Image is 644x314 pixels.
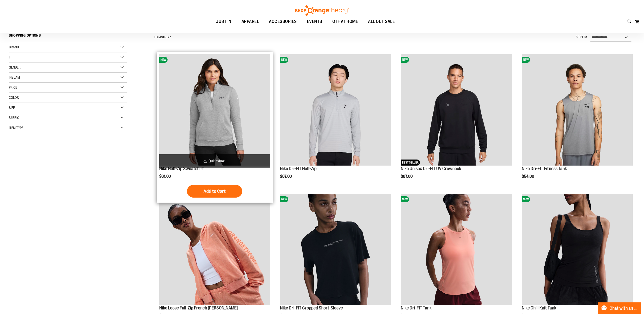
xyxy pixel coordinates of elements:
[280,194,391,305] img: Nike Dri-FIT Cropped Short-Sleeve
[277,52,393,192] div: product
[522,305,556,310] a: Nike Chill Knit Tank
[187,185,242,198] button: Add to Cart
[522,194,633,306] a: Nike Chill Knit TankNEW
[9,45,19,49] span: Brand
[154,34,171,41] h2: Items to
[159,194,270,305] img: Nike Loose Full-Zip French Terry Hoodie
[598,302,641,314] button: Chat with an Expert
[522,196,530,202] span: NEW
[610,306,638,311] span: Chat with an Expert
[9,96,19,100] span: Color
[401,194,512,305] img: Nike Dri-FIT Tank
[280,174,293,179] span: $87.00
[242,16,259,27] span: APPAREL
[216,16,231,27] span: JUST IN
[159,54,270,166] a: Nike Half-Zip SweatshirtNEW
[163,36,164,39] span: 1
[9,85,17,89] span: Price
[9,55,13,59] span: Fit
[522,194,633,305] img: Nike Chill Knit Tank
[280,305,343,310] a: Nike Dri-FIT Cropped Short-Sleeve
[168,36,171,39] span: 27
[401,54,512,165] img: Nike Unisex Dri-FIT UV Crewneck
[368,16,395,27] span: ALL OUT SALE
[401,196,409,202] span: NEW
[269,16,297,27] span: ACCESSORIES
[159,54,270,165] img: Nike Half-Zip Sweatshirt
[307,16,322,27] span: EVENTS
[401,160,420,166] span: BEST SELLER
[522,54,633,166] a: Nike Dri-FIT Fitness TankNEW
[576,35,588,39] label: Sort By
[398,52,514,192] div: product
[9,31,127,42] strong: Shopping Options
[280,57,288,63] span: NEW
[280,54,391,165] img: Nike Dri-FIT Half-Zip
[159,57,168,63] span: NEW
[159,174,172,179] span: $81.00
[401,166,461,171] a: Nike Unisex Dri-FIT UV Crewneck
[280,166,316,171] a: Nike Dri-FIT Half-Zip
[280,54,391,166] a: Nike Dri-FIT Half-ZipNEW
[9,75,20,79] span: Inseam
[9,106,15,110] span: Size
[280,196,288,202] span: NEW
[280,194,391,306] a: Nike Dri-FIT Cropped Short-SleeveNEW
[522,174,535,179] span: $54.00
[9,116,19,120] span: Fabric
[204,189,226,194] span: Add to Cart
[401,54,512,166] a: Nike Unisex Dri-FIT UV CrewneckNEWBEST SELLER
[519,52,635,192] div: product
[522,54,633,165] img: Nike Dri-FIT Fitness Tank
[294,5,350,16] img: Shop Orangetheory
[9,126,23,130] span: Item Type
[401,57,409,63] span: NEW
[332,16,358,27] span: OTF AT HOME
[522,166,567,171] a: Nike Dri-FIT Fitness Tank
[401,174,413,179] span: $87.00
[159,166,204,171] a: Nike Half-Zip Sweatshirt
[522,57,530,63] span: NEW
[157,52,273,203] div: product
[9,65,21,69] span: Gender
[401,305,431,310] a: Nike Dri-FIT Tank
[159,194,270,306] a: Nike Loose Full-Zip French Terry HoodieNEW
[159,305,238,310] a: Nike Loose Full-Zip French [PERSON_NAME]
[159,154,270,168] a: Quickview
[401,194,512,306] a: Nike Dri-FIT TankNEW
